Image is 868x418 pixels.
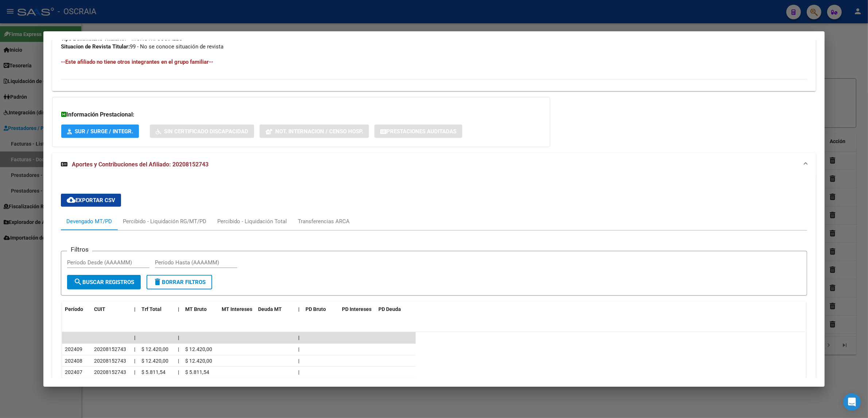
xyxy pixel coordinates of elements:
[298,217,350,225] div: Transferencias ARCA
[141,306,161,312] span: Trf Total
[175,301,182,317] datatable-header-cell: |
[61,43,130,50] strong: Situacion de Revista Titular:
[185,346,212,352] span: $ 12.420,00
[139,301,175,317] datatable-header-cell: Trf Total
[134,346,135,352] span: |
[131,301,139,317] datatable-header-cell: |
[303,301,339,317] datatable-header-cell: PD Bruto
[185,358,212,364] span: $ 12.420,00
[182,301,219,317] datatable-header-cell: MT Bruto
[153,277,162,286] mat-icon: delete
[94,369,126,375] span: 20208152743
[74,279,134,285] span: Buscar Registros
[67,196,75,204] mat-icon: cloud_download
[185,369,209,375] span: $ 5.811,54
[178,346,179,352] span: |
[178,335,179,340] span: |
[305,306,326,312] span: PD Bruto
[75,128,133,135] span: SUR / SURGE / INTEGR.
[298,335,300,340] span: |
[94,306,105,312] span: CUIT
[386,128,456,135] span: Prestaciones Auditadas
[61,58,807,66] h4: --Este afiliado no tiene otros integrantes en el grupo familiar--
[260,125,369,138] button: Not. Internacion / Censo Hosp.
[94,346,126,352] span: 20208152743
[141,346,168,352] span: $ 12.420,00
[61,194,121,207] button: Exportar CSV
[298,346,299,352] span: |
[178,358,179,364] span: |
[52,153,816,176] mat-expansion-panel-header: Aportes y Contribuciones del Afiliado: 20208152743
[134,369,135,375] span: |
[258,306,282,312] span: Deuda MT
[219,301,255,317] datatable-header-cell: MT Intereses
[65,306,83,312] span: Período
[141,369,166,375] span: $ 5.811,54
[275,128,363,135] span: Not. Internacion / Censo Hosp.
[217,217,287,225] div: Percibido - Liquidación Total
[67,245,92,253] h3: Filtros
[298,369,299,375] span: |
[178,306,179,312] span: |
[74,277,82,286] mat-icon: search
[67,197,115,204] span: Exportar CSV
[298,358,299,364] span: |
[147,275,212,289] button: Borrar Filtros
[339,301,375,317] datatable-header-cell: PD Intereses
[375,301,416,317] datatable-header-cell: PD Deuda
[91,301,131,317] datatable-header-cell: CUIT
[164,128,248,135] span: Sin Certificado Discapacidad
[66,217,112,225] div: Devengado MT/PD
[94,358,126,364] span: 20208152743
[843,393,861,411] div: Open Intercom Messenger
[153,279,206,285] span: Borrar Filtros
[374,125,462,138] button: Prestaciones Auditadas
[61,110,541,119] h3: Información Prestacional:
[67,275,141,289] button: Buscar Registros
[65,369,82,375] span: 202407
[61,125,139,138] button: SUR / SURGE / INTEGR.
[255,301,295,317] datatable-header-cell: Deuda MT
[298,306,300,312] span: |
[178,369,179,375] span: |
[185,306,207,312] span: MT Bruto
[61,43,223,50] span: 99 - No se conoce situación de revista
[65,346,82,352] span: 202409
[295,301,303,317] datatable-header-cell: |
[150,125,254,138] button: Sin Certificado Discapacidad
[62,301,91,317] datatable-header-cell: Período
[134,358,135,364] span: |
[141,358,168,364] span: $ 12.420,00
[123,217,206,225] div: Percibido - Liquidación RG/MT/PD
[378,306,401,312] span: PD Deuda
[134,306,136,312] span: |
[342,306,371,312] span: PD Intereses
[134,335,136,340] span: |
[65,358,82,364] span: 202408
[222,306,252,312] span: MT Intereses
[72,161,209,168] span: Aportes y Contribuciones del Afiliado: 20208152743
